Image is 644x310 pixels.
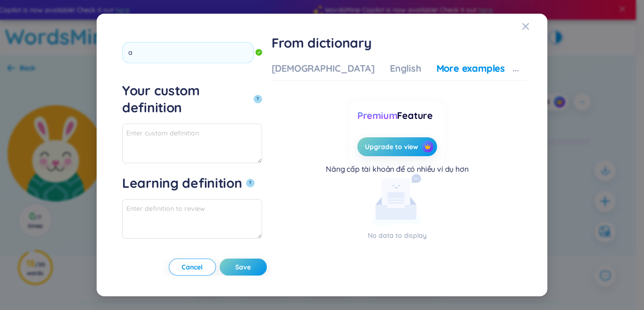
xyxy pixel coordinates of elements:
[122,82,250,116] div: Your custom definition
[182,262,203,272] span: Cancel
[246,179,255,187] button: Learning definition
[122,175,242,192] div: Learning definition
[390,62,421,75] div: English
[169,259,216,276] button: Cancel
[437,62,505,75] div: More examples
[254,95,262,103] button: Your custom definition
[122,42,254,63] input: Enter new word
[272,34,527,51] h1: From dictionary
[326,164,469,174] div: Nâng cấp tài khoản để có nhiều ví dụ hơn
[122,250,176,267] div: Example
[235,262,251,272] span: Save
[512,67,519,74] span: ellipsis
[357,137,437,156] button: Upgrade to viewcrown icon
[365,142,418,151] span: Upgrade to view
[272,62,375,75] div: [DEMOGRAPHIC_DATA]
[522,14,547,39] button: Close
[424,143,431,150] img: crown icon
[357,109,397,121] span: Premium
[220,259,267,276] button: Save
[505,62,527,81] button: ellipsis
[357,109,437,122] div: Feature
[272,230,523,241] p: No data to display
